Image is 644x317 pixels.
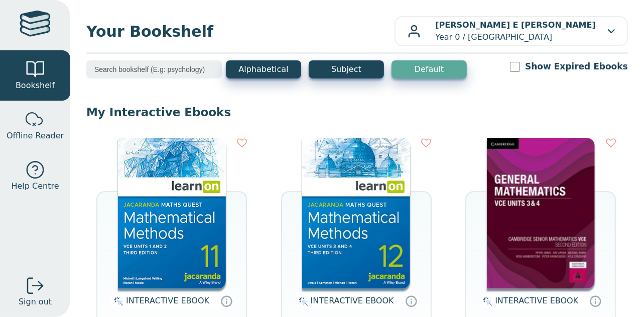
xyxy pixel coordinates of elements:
a: Interactive eBooks are accessed online via the publisher’s portal. They contain interactive resou... [589,295,601,307]
button: [PERSON_NAME] E [PERSON_NAME]Year 0 / [GEOGRAPHIC_DATA] [395,16,628,46]
img: 7f36df1b-30bd-4b3c-87ed-c8cc42c4d22f.jpg [302,138,410,289]
b: [PERSON_NAME] E [PERSON_NAME] [435,20,596,30]
a: Interactive eBooks are accessed online via the publisher’s portal. They contain interactive resou... [220,295,232,307]
img: 7fdedbf1-c2ae-45c1-ad14-3270f2a2c0cd.jpg [487,138,595,289]
p: My Interactive Ebooks [86,105,628,120]
span: INTERACTIVE EBOOK [311,296,394,305]
button: Default [392,60,467,78]
button: Alphabetical [226,60,301,78]
span: Bookshelf [16,80,55,92]
img: interactive.svg [296,295,308,307]
p: Year 0 / [GEOGRAPHIC_DATA] [435,19,596,43]
span: Offline Reader [7,130,64,142]
img: interactive.svg [480,295,492,307]
button: Subject [309,60,384,78]
span: Your Bookshelf [86,20,395,43]
span: INTERACTIVE EBOOK [126,296,209,305]
label: Show Expired Ebooks [525,60,628,73]
img: 3d45537d-a581-493a-8efc-3c839325a1f6.jpg [118,138,226,289]
span: Help Centre [11,180,59,192]
img: interactive.svg [111,295,123,307]
span: Sign out [19,296,52,308]
span: INTERACTIVE EBOOK [495,296,578,305]
input: Search bookshelf (E.g: psychology) [86,60,222,78]
a: Interactive eBooks are accessed online via the publisher’s portal. They contain interactive resou... [405,295,417,307]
